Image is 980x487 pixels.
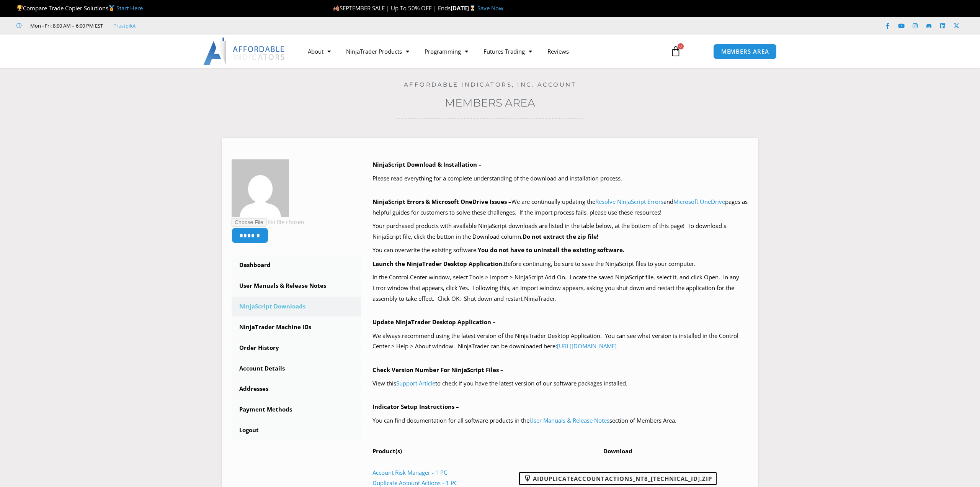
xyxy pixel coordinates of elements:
img: ⌛ [470,5,475,11]
a: Support Article [396,379,435,387]
a: NinjaTrader Products [338,43,417,60]
a: Dashboard [232,255,361,275]
span: 0 [678,43,684,49]
a: Resolve NinjaScript Errors [595,198,663,205]
p: Your purchased products with available NinjaScript downloads are listed in the table below, at th... [372,221,749,242]
a: NinjaTrader Machine IDs [232,317,361,337]
span: Compare Trade Copier Solutions [16,4,143,12]
a: MEMBERS AREA [713,44,777,59]
img: f5d02f681ed276882d606eef2e6d71d0f5e03db29c1cb53756a171ac2d4d0901 [232,159,289,217]
p: Before continuing, be sure to save the NinjaScript files to your computer. [372,259,749,269]
p: You can find documentation for all software products in the section of Members Area. [372,415,749,426]
b: Update NinjaTrader Desktop Application – [372,318,496,326]
a: About [300,43,338,60]
a: Reviews [540,43,577,60]
p: Please read everything for a complete understanding of the download and installation process. [372,173,749,184]
p: You can overwrite the existing software. [372,245,749,256]
a: Programming [417,43,476,60]
a: Microsoft OneDrive [673,198,725,205]
nav: Menu [300,43,661,60]
a: User Manuals & Release Notes [232,276,361,296]
b: NinjaScript Download & Installation – [372,161,482,168]
p: We always recommend using the latest version of the NinjaTrader Desktop Application. You can see ... [372,331,749,352]
span: Mon - Fri: 8:00 AM – 6:00 PM EST [28,21,103,30]
a: Trustpilot [114,21,136,30]
p: In the Control Center window, select Tools > Import > NinjaScript Add-On. Locate the saved NinjaS... [372,272,749,304]
strong: [DATE] [451,4,477,12]
a: Affordable Indicators, Inc. Account [404,81,577,88]
p: View this to check if you have the latest version of our software packages installed. [372,378,749,389]
a: Logout [232,420,361,440]
b: Indicator Setup Instructions – [372,403,459,410]
img: 🏆 [17,5,23,11]
a: Order History [232,338,361,358]
a: Duplicate Account Actions - 1 PC [372,479,457,487]
a: Account Details [232,359,361,379]
a: Account Risk Manager - 1 PC [372,469,447,476]
a: AIDuplicateAccountActions_NT8_[TECHNICAL_ID].zip [519,472,717,485]
span: Product(s) [372,447,402,455]
a: User Manuals & Release Notes [529,416,609,424]
span: SEPTEMBER SALE | Up To 50% OFF | Ends [333,4,451,12]
a: Start Here [116,4,143,12]
b: You do not have to uninstall the existing software. [478,246,624,254]
span: Download [603,447,632,455]
a: 0 [659,40,693,62]
img: 🥇 [109,5,114,11]
a: Members Area [445,96,535,109]
a: [URL][DOMAIN_NAME] [557,342,617,350]
a: Addresses [232,379,361,399]
b: Do not extract the zip file! [523,233,598,240]
a: Save Now [477,4,503,12]
p: We are continually updating the and pages as helpful guides for customers to solve these challeng... [372,197,749,218]
b: Check Version Number For NinjaScript Files – [372,366,503,374]
a: Payment Methods [232,400,361,420]
b: Launch the NinjaTrader Desktop Application. [372,260,504,267]
img: LogoAI | Affordable Indicators – NinjaTrader [203,38,286,65]
a: NinjaScript Downloads [232,297,361,316]
b: NinjaScript Errors & Microsoft OneDrive Issues – [372,198,511,205]
img: 🍂 [333,5,339,11]
span: MEMBERS AREA [721,49,769,54]
a: Futures Trading [476,43,540,60]
nav: Account pages [232,255,361,440]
